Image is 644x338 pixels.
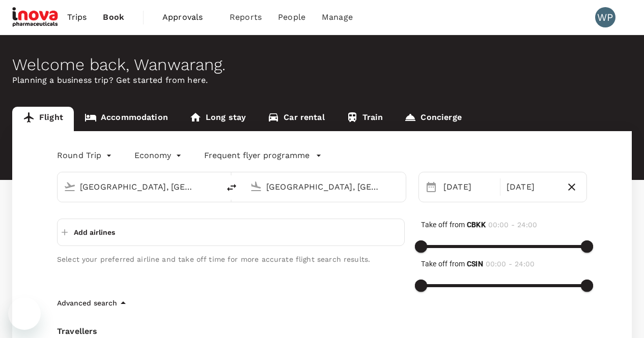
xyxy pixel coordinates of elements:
[80,179,198,195] input: Depart from
[439,177,498,197] div: [DATE]
[467,221,486,229] b: CBKK
[204,149,322,162] button: Frequent flyer programme
[8,297,41,330] iframe: Button to launch messaging window, conversation in progress
[67,11,87,23] span: Trips
[57,147,114,164] div: Round Trip
[162,11,213,23] span: Approvals
[467,260,483,268] b: CSIN
[335,107,394,131] a: Train
[595,7,615,27] div: WP
[57,298,117,308] p: Advanced search
[57,297,129,309] button: Advanced search
[179,107,257,131] a: Long stay
[486,260,535,268] span: 00:00 - 24:00
[204,149,310,162] p: Frequent flyer programme
[57,325,587,337] div: Travellers
[74,227,115,237] p: Add airlines
[74,107,179,131] a: Accommodation
[278,11,305,23] span: People
[219,175,244,200] button: delete
[212,186,214,188] button: Open
[322,11,353,23] span: Manage
[103,11,124,23] span: Book
[394,107,472,131] a: Concierge
[62,223,115,241] button: Add airlines
[230,11,262,23] span: Reports
[12,6,59,28] img: iNova Pharmaceuticals
[266,179,384,195] input: Going to
[502,177,561,197] div: [DATE]
[421,260,483,268] span: Take off from
[488,221,537,229] span: 00:00 - 24:00
[134,147,184,164] div: Economy
[57,254,405,264] p: Select your preferred airline and take off time for more accurate flight search results.
[12,74,632,86] p: Planning a business trip? Get started from here.
[12,107,74,131] a: Flight
[399,186,401,188] button: Open
[421,221,486,229] span: Take off from
[12,55,632,74] div: Welcome back , Wanwarang .
[257,107,335,131] a: Car rental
